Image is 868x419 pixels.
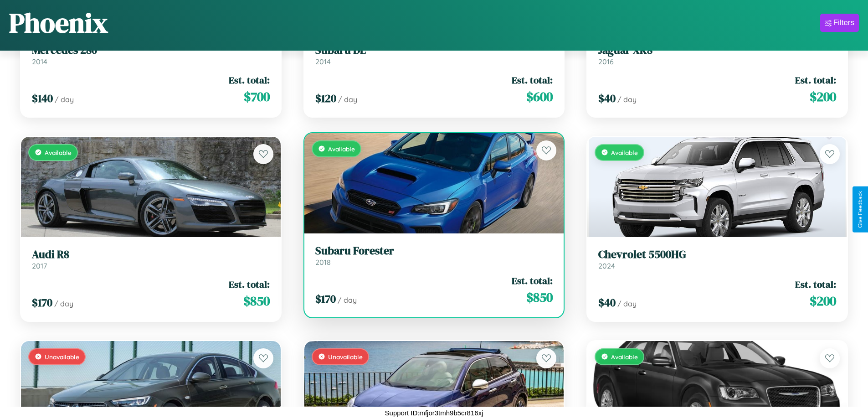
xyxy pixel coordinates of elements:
[315,44,553,57] h3: Subaru DL
[45,149,72,156] span: Available
[54,299,73,308] span: / day
[9,4,108,41] h1: Phoenix
[244,88,270,106] span: $ 700
[598,57,614,66] span: 2016
[810,292,836,310] span: $ 200
[315,244,553,267] a: Subaru Forester2018
[315,91,336,106] span: $ 120
[338,295,357,305] span: / day
[611,149,638,156] span: Available
[55,95,74,104] span: / day
[526,88,553,106] span: $ 600
[795,278,836,291] span: Est. total:
[338,95,357,104] span: / day
[598,44,836,66] a: Jaguar XK82016
[598,248,836,261] h3: Chevrolet 5500HG
[598,91,616,106] span: $ 40
[32,261,47,270] span: 2017
[315,258,331,267] span: 2018
[833,18,854,27] div: Filters
[45,353,79,361] span: Unavailable
[526,288,553,306] span: $ 850
[617,95,637,104] span: / day
[598,261,615,270] span: 2024
[243,292,270,310] span: $ 850
[32,295,52,310] span: $ 170
[328,145,355,153] span: Available
[617,299,637,308] span: / day
[315,244,553,258] h3: Subaru Forester
[32,248,270,261] h3: Audi R8
[810,88,836,106] span: $ 200
[598,44,836,57] h3: Jaguar XK8
[611,353,638,361] span: Available
[32,57,47,66] span: 2014
[315,44,553,66] a: Subaru DL2014
[598,295,616,310] span: $ 40
[820,14,859,32] button: Filters
[598,248,836,270] a: Chevrolet 5500HG2024
[32,44,270,66] a: Mercedes 2802014
[32,44,270,57] h3: Mercedes 280
[328,353,363,361] span: Unavailable
[315,291,336,306] span: $ 170
[795,73,836,87] span: Est. total:
[857,191,863,228] div: Give Feedback
[512,73,553,87] span: Est. total:
[229,278,270,291] span: Est. total:
[315,57,331,66] span: 2014
[32,91,53,106] span: $ 140
[229,73,270,87] span: Est. total:
[385,407,483,419] p: Support ID: mfjor3tmh9b5cr816xj
[512,274,553,287] span: Est. total:
[32,248,270,270] a: Audi R82017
